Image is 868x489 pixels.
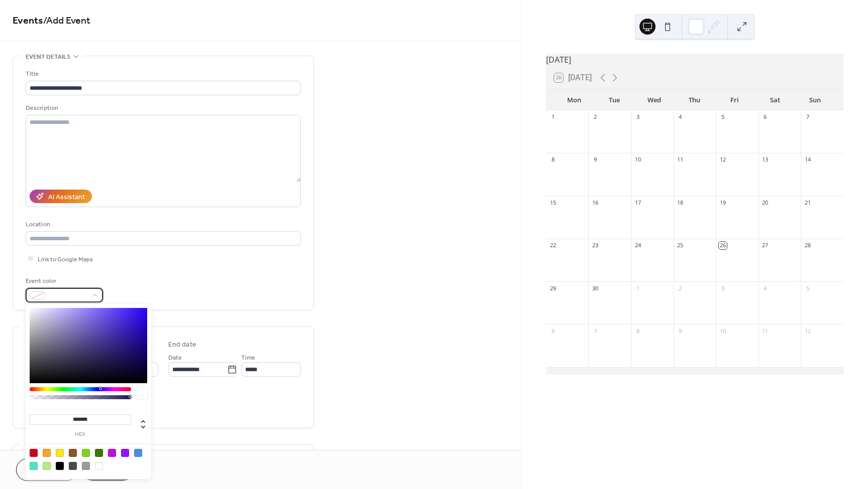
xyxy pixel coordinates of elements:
[168,353,182,363] span: Date
[69,449,77,457] div: #8B572A
[591,199,599,206] div: 16
[795,90,835,110] div: Sun
[26,52,70,62] span: Event details
[762,199,769,206] div: 20
[594,90,634,110] div: Tue
[121,449,129,457] div: #9013FE
[804,113,811,121] div: 7
[677,327,684,335] div: 9
[549,156,557,164] div: 8
[591,242,599,249] div: 23
[762,113,769,121] div: 6
[546,54,843,66] div: [DATE]
[26,69,299,79] div: Title
[755,90,795,110] div: Sat
[30,449,38,457] div: #D0021B
[43,449,51,457] div: #F5A623
[82,462,90,470] div: #9B9B9B
[549,199,557,206] div: 15
[677,199,684,206] div: 18
[804,327,811,335] div: 12
[134,449,142,457] div: #4A90E2
[26,103,299,113] div: Description
[95,462,103,470] div: #FFFFFF
[549,242,557,249] div: 22
[715,90,755,110] div: Fri
[168,340,196,350] div: End date
[719,156,726,164] div: 12
[634,242,641,249] div: 24
[677,242,684,249] div: 25
[554,90,594,110] div: Mon
[634,90,675,110] div: Wed
[634,284,641,292] div: 1
[95,449,103,457] div: #417505
[43,11,90,31] span: / Add Event
[549,284,557,292] div: 29
[13,11,43,31] a: Events
[675,90,715,110] div: Thu
[762,156,769,164] div: 13
[762,242,769,249] div: 27
[48,192,85,203] div: AI Assistant
[804,242,811,249] div: 28
[719,284,726,292] div: 3
[26,219,299,230] div: Location
[634,327,641,335] div: 8
[762,327,769,335] div: 11
[82,449,90,457] div: #7ED321
[16,458,78,481] button: Cancel
[719,327,726,335] div: 10
[69,462,77,470] div: #4A4A4A
[108,449,116,457] div: #BD10E0
[634,113,641,121] div: 3
[30,190,92,203] button: AI Assistant
[804,156,811,164] div: 14
[804,199,811,206] div: 21
[591,327,599,335] div: 7
[677,156,684,164] div: 11
[549,327,557,335] div: 6
[56,449,64,457] div: #F8E71C
[804,284,811,292] div: 5
[549,113,557,121] div: 1
[677,113,684,121] div: 4
[719,199,726,206] div: 19
[43,462,51,470] div: #B8E986
[241,353,255,363] span: Time
[30,432,131,437] label: hex
[719,242,726,249] div: 26
[634,199,641,206] div: 17
[591,113,599,121] div: 2
[762,284,769,292] div: 4
[634,156,641,164] div: 10
[26,276,101,286] div: Event color
[56,462,64,470] div: #000000
[30,462,38,470] div: #50E3C2
[591,156,599,164] div: 9
[591,284,599,292] div: 30
[719,113,726,121] div: 5
[677,284,684,292] div: 2
[38,254,93,265] span: Link to Google Maps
